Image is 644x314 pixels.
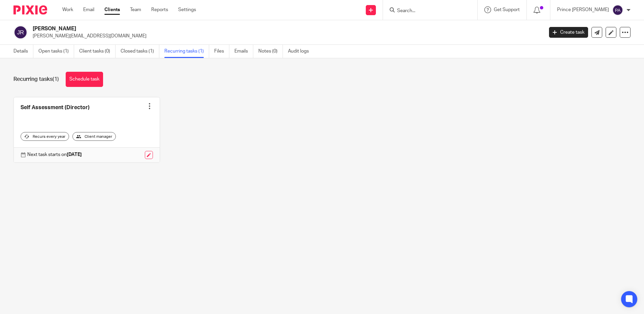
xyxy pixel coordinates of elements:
a: Files [214,45,229,58]
div: Recurs every year [21,132,69,141]
strong: [DATE] [67,152,82,157]
a: Closed tasks (1) [121,45,159,58]
img: svg%3E [13,25,28,39]
a: Reports [151,6,168,13]
a: Team [130,6,141,13]
div: Client manager [72,132,116,141]
a: Notes (0) [258,45,283,58]
a: Clients [104,6,120,13]
img: Pixie [13,5,47,14]
p: Next task starts on [27,151,82,158]
input: Search [396,8,457,14]
a: Open tasks (1) [38,45,74,58]
span: Get Support [494,7,520,12]
a: Work [62,6,73,13]
p: [PERSON_NAME][EMAIL_ADDRESS][DOMAIN_NAME] [33,33,539,39]
a: Settings [178,6,196,13]
a: Audit logs [288,45,314,58]
a: Emails [234,45,253,58]
a: Schedule task [66,72,103,87]
a: Details [13,45,33,58]
img: svg%3E [612,5,623,15]
a: Client tasks (0) [79,45,116,58]
a: Email [83,6,94,13]
h1: Recurring tasks [13,76,59,83]
span: (1) [53,76,59,82]
a: Create task [549,27,588,38]
a: Recurring tasks (1) [164,45,209,58]
h2: [PERSON_NAME] [33,25,438,32]
p: Prince [PERSON_NAME] [557,6,609,13]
